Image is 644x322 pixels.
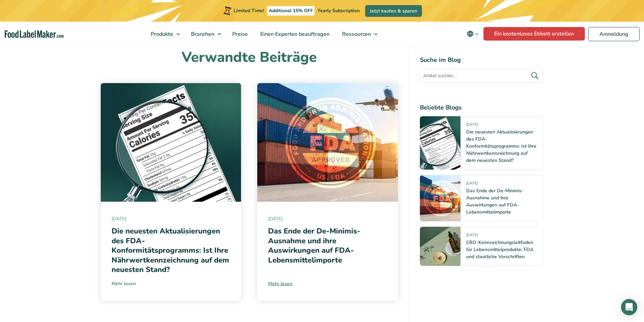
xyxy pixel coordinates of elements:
a: Preise [226,22,253,47]
a: Die neuesten Aktualisierungen des FDA-Konformitätsprogramms: Ist Ihre Nährwertkennzeichnung auf d... [466,129,536,164]
a: Ein kostenloses Etikett erstellen [483,27,585,41]
a: Branchen [185,22,224,47]
button: Change language [462,27,483,41]
a: Produkte [145,22,183,47]
a: Jetzt kaufen & sparen [365,5,422,17]
span: Produkte [149,30,174,38]
span: Limited Time! [234,7,264,14]
span: [DATE] [112,215,231,222]
span: [DATE] [466,232,478,240]
a: Das Ende der De-Minimis-Ausnahme und ihre Auswirkungen auf FDA-Lebensmittelimporte [268,226,360,265]
div: Open Intercom Messenger [621,299,637,315]
input: Artikel suchen... [420,69,543,83]
span: Preise [230,30,248,38]
a: Die neuesten Aktualisierungen des FDA-Konformitätsprogramms: Ist Ihre Nährwertkennzeichnung auf d... [112,226,229,275]
span: Yearly Subscription [317,7,360,14]
a: CBD-Kennzeichnungsleitfaden für Lebensmittelprodukte: FDA und staatliche Vorschriften [466,239,533,260]
span: [DATE] [466,122,478,130]
span: Branchen [189,30,215,38]
a: Food Label Maker homepage [5,30,64,38]
h3: Verwandte Beiträge [101,48,398,67]
span: Additional 15% OFF [267,6,315,16]
span: Einen Experten beauftragen [258,30,330,38]
a: Anmeldung [588,27,640,41]
a: Mehr lesen [268,280,387,287]
h4: Suche im Blog [420,55,543,65]
a: Einen Experten beauftragen [254,22,334,47]
h4: Beliebte Blogs [420,103,543,112]
a: Ressourcen [336,22,381,47]
span: Ressourcen [340,30,372,38]
span: [DATE] [268,215,387,222]
a: Mehr lesen [112,280,231,287]
span: [DATE] [466,181,478,189]
a: Das Ende der De-Minimis-Ausnahme und ihre Auswirkungen auf FDA-Lebensmittelimporte [466,188,524,215]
